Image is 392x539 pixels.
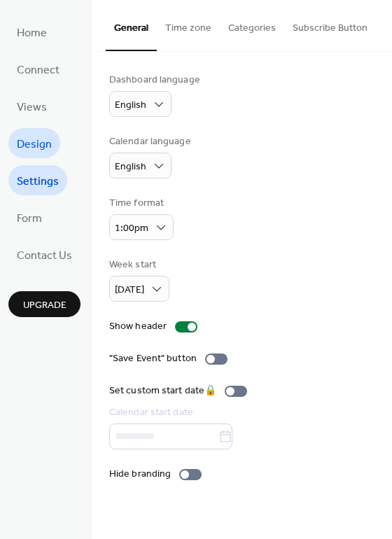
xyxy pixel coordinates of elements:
div: "Save Event" button [109,351,197,366]
a: Home [8,17,55,47]
a: Design [8,128,60,158]
div: Hide branding [109,467,171,482]
a: Settings [8,165,67,195]
span: Contact Us [17,245,72,267]
span: 1:00pm [115,219,148,238]
div: Show header [109,319,167,334]
span: English [115,96,146,115]
a: Connect [8,54,68,84]
span: Form [17,208,42,230]
div: Time format [109,196,171,211]
span: [DATE] [115,281,144,300]
div: Dashboard language [109,73,200,87]
span: Settings [17,171,59,192]
span: Connect [17,59,59,81]
a: Contact Us [8,239,80,269]
a: Form [8,202,50,232]
span: Upgrade [23,298,66,313]
button: Upgrade [8,291,80,317]
span: Design [17,134,52,155]
span: English [115,157,146,176]
span: Views [17,97,47,118]
div: Calendar language [109,134,191,149]
div: Week start [109,258,167,272]
span: Home [17,22,47,44]
a: Views [8,91,55,121]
